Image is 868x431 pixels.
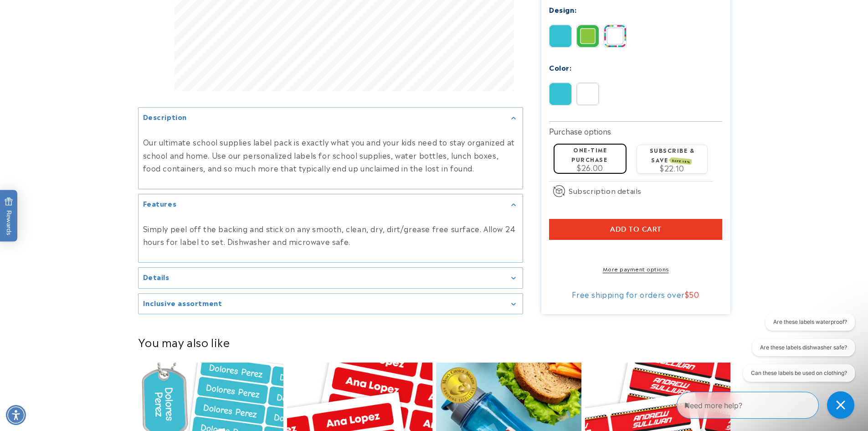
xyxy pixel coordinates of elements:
[677,388,859,422] iframe: Gorgias Floating Chat
[6,405,26,425] div: Accessibility Menu
[569,185,642,196] span: Subscription details
[549,290,722,299] div: Free shipping for orders over
[604,25,626,47] img: Stripes
[143,272,169,281] h2: Details
[610,225,662,234] span: Add to cart
[577,162,603,173] span: $26.00
[650,146,695,164] label: Subscribe & save
[138,335,730,349] h2: You may also like
[143,298,222,307] h2: Inclusive assortment
[689,289,699,300] span: 50
[549,265,722,273] a: More payment options
[139,293,523,314] summary: Inclusive assortment
[143,135,518,174] p: Our ultimate school supplies label pack is exactly what you and your kids need to stay organized ...
[549,62,572,73] label: Color:
[685,289,689,300] span: $
[143,222,518,248] p: Simply peel off the backing and stick on any smooth, clean, dry, dirt/grease free surface. Allow ...
[143,199,177,208] h2: Features
[577,83,599,105] img: White
[577,25,599,47] img: Border
[735,313,859,390] iframe: Gorgias live chat conversation starters
[549,125,611,136] label: Purchase options
[571,145,607,163] label: One-time purchase
[660,162,684,173] span: $22.10
[139,268,523,288] summary: Details
[139,194,523,215] summary: Features
[5,197,13,235] span: Rewards
[550,25,571,47] img: Solid
[143,112,187,121] h2: Description
[671,157,692,165] span: SAVE 15%
[139,108,523,128] summary: Description
[549,219,722,240] button: Add to cart
[550,83,571,105] img: Teal
[549,4,576,15] label: Design:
